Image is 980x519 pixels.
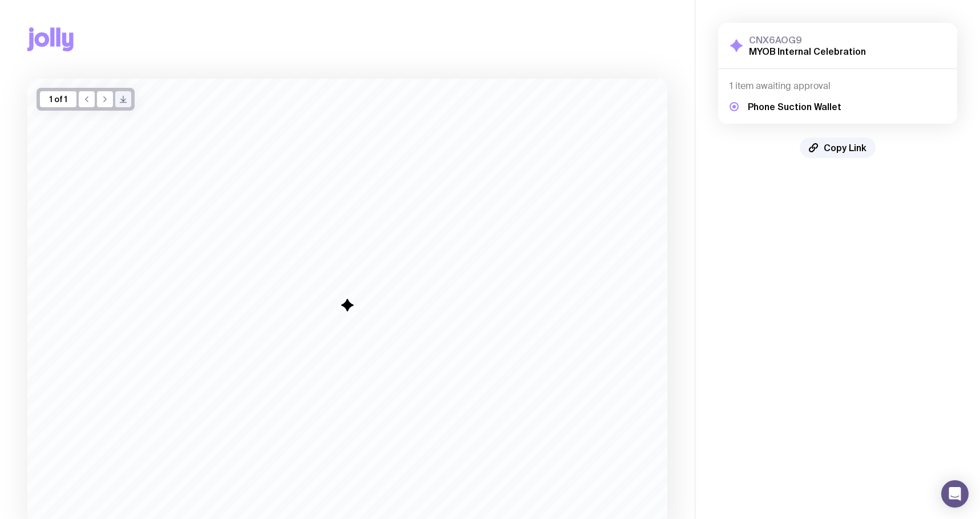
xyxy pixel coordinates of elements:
h4: 1 item awaiting approval [730,80,946,92]
h5: Phone Suction Wallet [748,101,841,112]
span: Copy Link [824,142,866,153]
div: Open Intercom Messenger [941,480,969,508]
button: />/> [115,91,131,107]
h3: CNX6AOG9 [749,34,866,46]
g: /> /> [120,96,127,103]
div: 1 of 1 [40,91,76,107]
button: Copy Link [800,137,876,158]
h2: MYOB Internal Celebration [749,46,866,57]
